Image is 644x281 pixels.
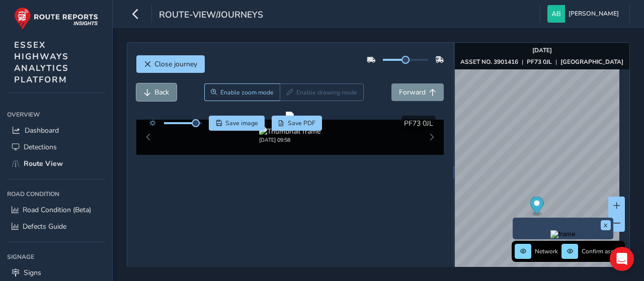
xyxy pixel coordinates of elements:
div: | | [460,58,623,66]
span: Dashboard [25,126,59,135]
button: Zoom [204,83,280,101]
span: Back [154,87,169,97]
span: Confirm assets [582,247,622,255]
a: Defects Guide [7,218,105,235]
div: Map marker [530,197,543,217]
button: PDF [272,116,323,131]
div: Open Intercom Messenger [610,247,634,271]
button: Save [209,116,265,131]
strong: PF73 0JL [527,58,552,66]
div: Road Condition [7,186,105,202]
span: Forward [399,87,426,97]
span: Network [535,247,558,255]
span: Close journey [154,59,197,69]
a: Detections [7,139,105,155]
div: Overview [7,107,105,122]
span: PF73 0JL [404,119,433,128]
a: Dashboard [7,122,105,139]
span: Detections [24,142,57,152]
div: [DATE] 09:58 [259,136,320,144]
span: ESSEX HIGHWAYS ANALYTICS PLATFORM [14,39,69,85]
img: diamond-layout [547,5,565,23]
strong: [DATE] [532,46,552,54]
a: Road Condition (Beta) [7,202,105,218]
img: rr logo [14,7,98,30]
strong: ASSET NO. 3901416 [460,58,518,66]
button: x [601,220,611,230]
button: Back [136,83,177,101]
button: Preview frame [515,230,611,237]
strong: [GEOGRAPHIC_DATA] [560,58,623,66]
span: route-view/journeys [159,9,263,23]
button: [PERSON_NAME] [547,5,622,23]
span: Save image [225,119,258,127]
span: Route View [24,159,63,168]
div: Signage [7,249,105,264]
button: Close journey [136,55,205,73]
img: Thumbnail frame [259,127,320,136]
span: Save PDF [288,119,315,127]
span: Defects Guide [23,222,66,231]
span: Road Condition (Beta) [23,205,91,215]
span: Enable zoom mode [220,88,274,97]
a: Signs [7,264,105,281]
img: frame [550,230,576,238]
span: Signs [24,268,41,277]
span: [PERSON_NAME] [569,5,619,23]
button: Forward [391,83,444,101]
a: Route View [7,155,105,172]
